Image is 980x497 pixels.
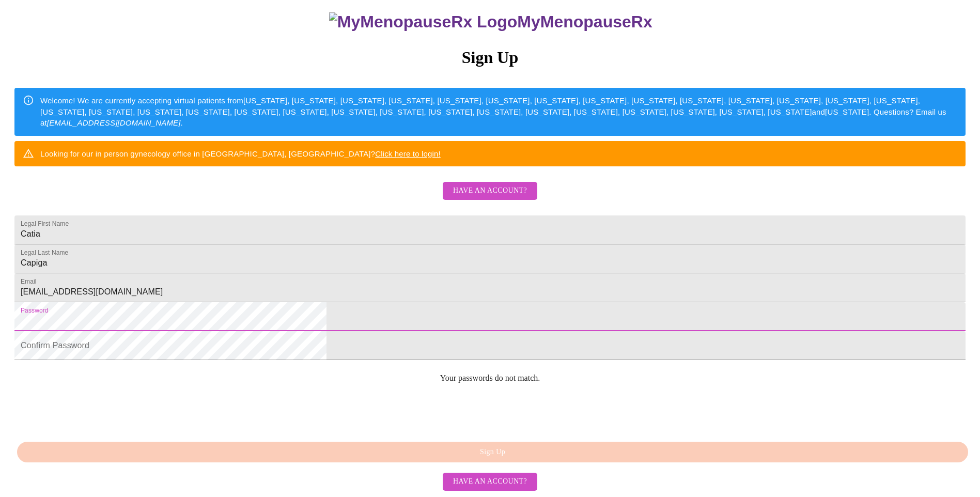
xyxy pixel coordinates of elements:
div: Welcome! We are currently accepting virtual patients from [US_STATE], [US_STATE], [US_STATE], [US... [40,91,957,132]
button: Have an account? [443,473,537,491]
h3: Sign Up [14,48,966,67]
em: [EMAIL_ADDRESS][DOMAIN_NAME] [47,118,181,127]
span: Have an account? [453,475,527,488]
div: Looking for our in person gynecology office in [GEOGRAPHIC_DATA], [GEOGRAPHIC_DATA]? [40,144,441,163]
a: Have an account? [440,476,540,485]
p: Your passwords do not match. [14,374,966,383]
iframe: reCAPTCHA [14,391,172,431]
span: Have an account? [453,184,527,197]
img: MyMenopauseRx Logo [329,12,517,32]
h3: MyMenopauseRx [16,12,966,32]
button: Have an account? [443,182,537,200]
a: Click here to login! [375,149,441,158]
a: Have an account? [440,193,540,202]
